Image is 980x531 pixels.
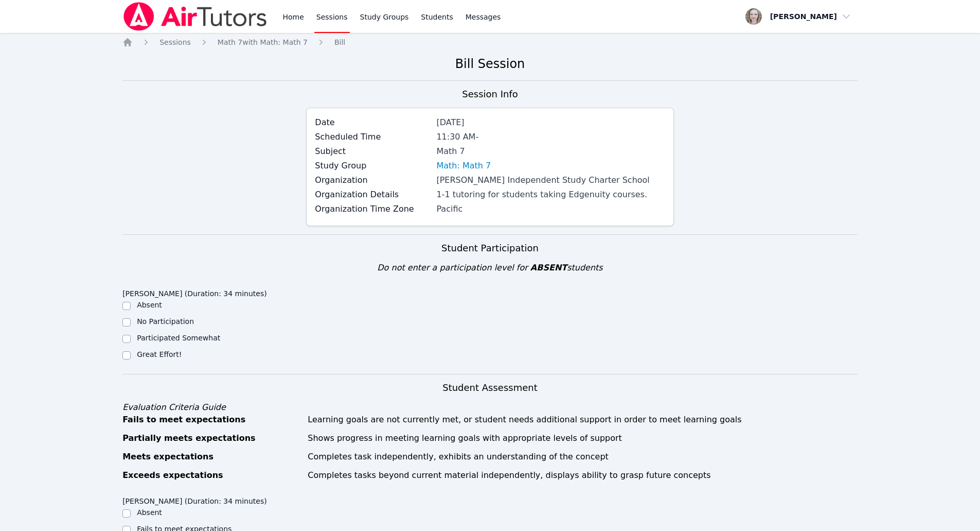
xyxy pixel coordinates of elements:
label: Absent [137,508,162,517]
span: Messages [466,12,501,22]
label: Subject [315,145,430,158]
div: Do not enter a participation level for students [122,262,858,274]
div: Evaluation Criteria Guide [122,401,858,414]
div: [DATE] [436,116,665,129]
div: Pacific [436,203,665,215]
label: Organization [315,174,430,186]
div: Shows progress in meeting learning goals with appropriate levels of support [308,432,858,444]
label: Great Effort! [137,350,182,358]
nav: Breadcrumb [122,37,858,47]
span: Sessions [159,38,191,46]
legend: [PERSON_NAME] (Duration: 34 minutes) [122,492,267,507]
a: Math: Math 7 [436,160,491,172]
h3: Student Assessment [122,381,858,395]
label: Organization Details [315,189,430,201]
h3: Session Info [462,87,518,101]
label: Scheduled Time [315,131,430,143]
label: Date [315,116,430,129]
div: [PERSON_NAME] Independent Study Charter School [436,174,665,186]
div: Partially meets expectations [122,432,301,444]
h2: Bill Session [122,56,858,72]
img: Air Tutors [122,2,268,31]
div: 1-1 tutoring for students taking Edgenuity courses. [436,189,665,201]
div: Completes tasks beyond current material independently, displays ability to grasp future concepts [308,469,858,482]
div: Exceeds expectations [122,469,301,482]
div: Meets expectations [122,451,301,463]
span: ABSENT [530,263,567,272]
a: Math 7with Math: Math 7 [218,37,308,47]
div: Fails to meet expectations [122,414,301,426]
legend: [PERSON_NAME] (Duration: 34 minutes) [122,284,267,300]
a: Sessions [159,37,191,47]
a: Bill [334,37,345,47]
label: Absent [137,301,162,309]
label: No Participation [137,317,194,326]
label: Participated Somewhat [137,334,220,342]
span: Math 7 with Math: Math 7 [218,38,308,46]
div: Learning goals are not currently met, or student needs additional support in order to meet learni... [308,414,858,426]
h3: Student Participation [122,241,858,255]
span: Bill [334,38,345,46]
div: Completes task independently, exhibits an understanding of the concept [308,451,858,463]
div: 11:30 AM - [436,131,665,143]
label: Study Group [315,160,430,172]
label: Organization Time Zone [315,203,430,215]
div: Math 7 [436,145,665,158]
